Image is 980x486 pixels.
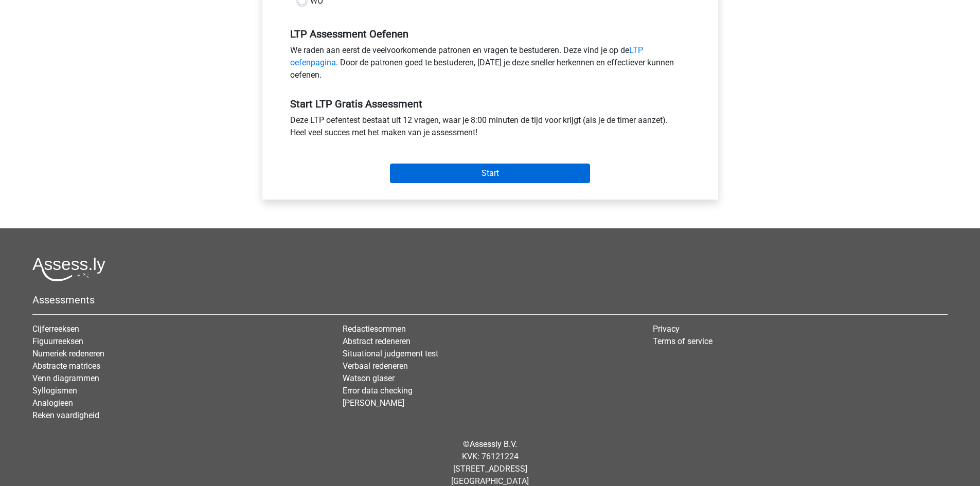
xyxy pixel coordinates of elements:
div: We raden aan eerst de veelvoorkomende patronen en vragen te bestuderen. Deze vind je op de . Door... [282,44,698,85]
a: Reken vaardigheid [32,410,99,420]
h5: Assessments [32,294,948,306]
a: Numeriek redeneren [32,349,104,358]
a: Privacy [653,324,680,334]
a: Watson glaser [343,373,395,383]
a: Redactiesommen [343,324,406,334]
a: Situational judgement test [343,349,438,358]
h5: Start LTP Gratis Assessment [290,98,690,110]
a: Cijferreeksen [32,324,79,334]
a: Verbaal redeneren [343,361,408,371]
a: Abstract redeneren [343,336,411,346]
a: [PERSON_NAME] [343,398,404,408]
img: Assessly logo [32,257,105,281]
a: Terms of service [653,336,712,346]
a: Venn diagrammen [32,373,99,383]
a: Analogieen [32,398,73,408]
h5: LTP Assessment Oefenen [290,28,690,40]
a: Abstracte matrices [32,361,100,371]
a: Syllogismen [32,386,77,395]
a: Assessly B.V. [470,439,517,449]
a: Figuurreeksen [32,336,83,346]
div: Deze LTP oefentest bestaat uit 12 vragen, waar je 8:00 minuten de tijd voor krijgt (als je de tim... [282,114,698,143]
a: Error data checking [343,386,413,395]
input: Start [390,164,590,183]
